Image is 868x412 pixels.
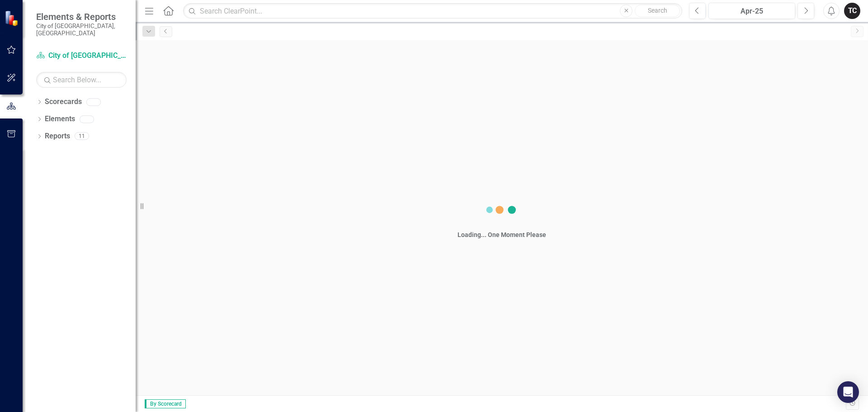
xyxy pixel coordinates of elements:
[458,230,546,239] div: Loading... One Moment Please
[708,3,795,19] button: Apr-25
[648,7,667,14] span: Search
[36,72,127,88] input: Search Below...
[712,6,792,17] div: Apr-25
[45,114,75,124] a: Elements
[36,51,127,61] a: City of [GEOGRAPHIC_DATA]
[45,131,70,142] a: Reports
[183,3,682,19] input: Search ClearPoint...
[145,399,186,408] span: By Scorecard
[36,22,127,37] small: City of [GEOGRAPHIC_DATA], [GEOGRAPHIC_DATA]
[75,133,89,140] div: 11
[844,3,860,19] button: TC
[635,5,680,17] button: Search
[36,11,127,22] span: Elements & Reports
[837,381,859,403] div: Open Intercom Messenger
[45,97,82,107] a: Scorecards
[5,10,20,26] img: ClearPoint Strategy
